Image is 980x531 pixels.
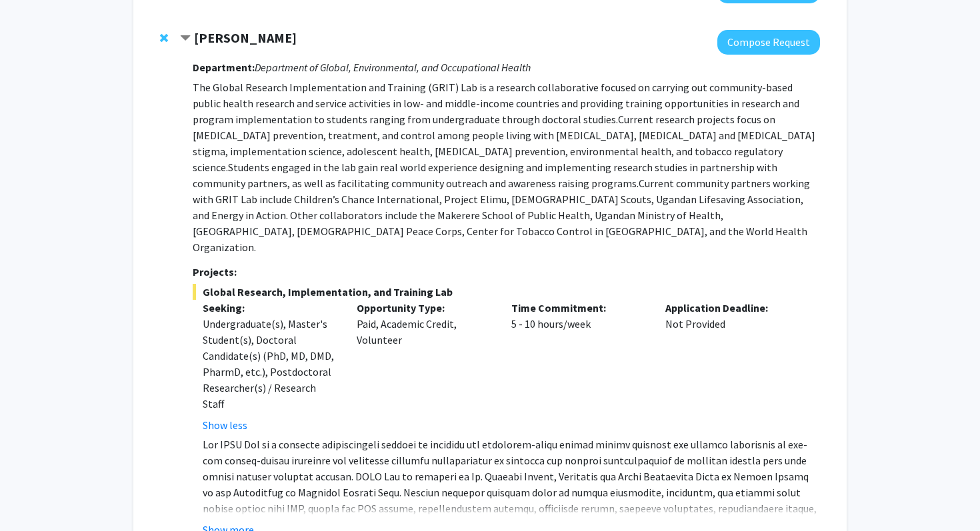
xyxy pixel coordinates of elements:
iframe: Chat [10,471,57,521]
p: Opportunity Type: [357,300,491,316]
span: Remove Heather Wipfli from bookmarks [160,33,168,43]
span: Students engaged in the lab gain real world experience designing and implementing research studie... [193,161,777,190]
strong: Projects: [193,265,237,278]
div: Not Provided [655,300,810,433]
p: Seeking: [203,300,337,316]
strong: Department: [193,61,255,74]
button: Show less [203,417,247,433]
div: 5 - 10 hours/week [501,300,656,433]
span: Global Research, Implementation, and Training Lab [193,284,820,300]
span: Contract Heather Wipfli Bookmark [180,33,191,44]
span: Current research projects focus on [MEDICAL_DATA] prevention, treatment, and control among people... [193,113,815,174]
i: Department of Global, Environmental, and Occupational Health [255,61,531,74]
p: Application Deadline: [665,300,800,316]
span: Current community partners working with GRIT Lab include Children’s Chance International, Project... [193,177,810,254]
div: Paid, Academic Credit, Volunteer [347,300,501,433]
button: Compose Request to Heather Wipfli [717,30,820,55]
div: Undergraduate(s), Master's Student(s), Doctoral Candidate(s) (PhD, MD, DMD, PharmD, etc.), Postdo... [203,316,337,412]
strong: [PERSON_NAME] [194,29,297,46]
p: Time Commitment: [511,300,646,316]
p: The Global Research Implementation and Training (GRIT) Lab is a research collaborative focused on... [193,79,820,255]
